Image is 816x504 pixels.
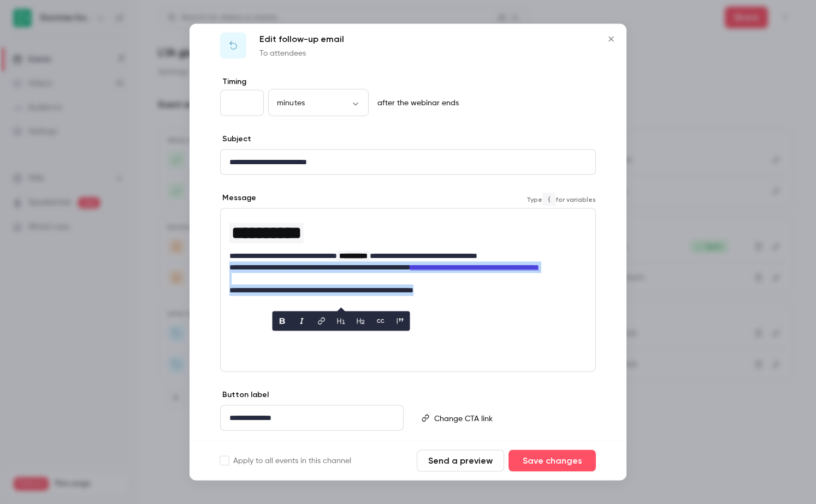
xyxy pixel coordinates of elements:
p: To attendees [259,48,344,59]
div: editor [221,406,403,430]
label: Button label [220,389,269,400]
div: minutes [268,97,369,108]
label: Subject [220,134,251,145]
p: after the webinar ends [373,98,459,109]
button: blockquote [392,312,409,329]
button: Send a preview [417,450,504,472]
label: Apply to all events in this channel [220,455,351,466]
button: link [313,312,330,329]
label: Timing [220,76,596,87]
button: italic [293,312,311,329]
p: Edit follow-up email [259,33,344,46]
button: bold [274,312,291,329]
label: Message [220,193,256,203]
span: Type for variables [527,193,596,206]
div: editor [221,150,595,175]
button: Save changes [508,450,596,472]
div: editor [430,406,595,431]
button: Close [600,28,622,50]
code: { [542,193,555,206]
div: editor [221,209,595,326]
